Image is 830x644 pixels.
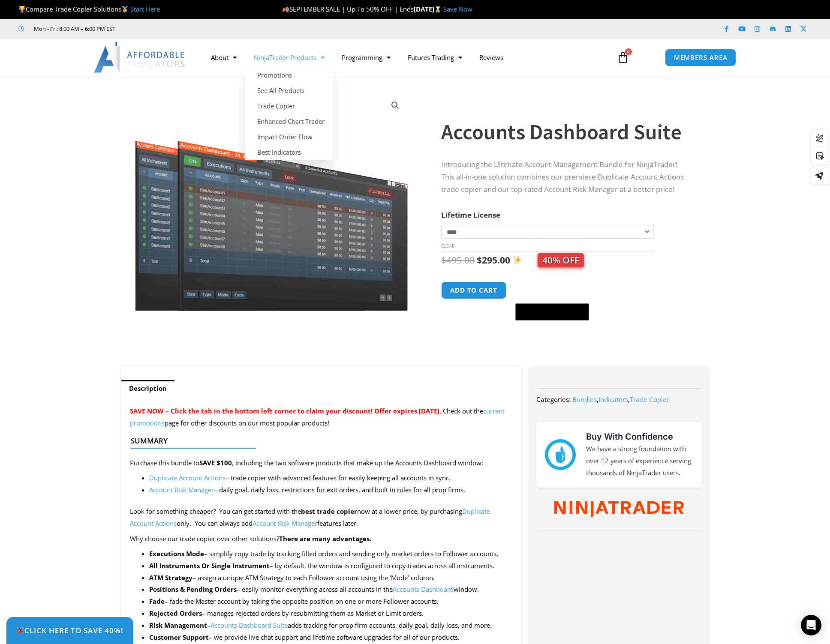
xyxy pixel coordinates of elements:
a: Bundles [572,395,597,404]
a: Start Here [130,5,160,13]
p: Why choose our trade copier over other solutions? [130,533,513,545]
li: – by default, the window is configured to copy trades across all instruments. [149,560,513,572]
a: 0 [604,45,642,70]
a: NinjaTrader Products [245,48,333,67]
p: Introducing the Ultimate Account Management Bundle for NinjaTrader! This all-in-one solution comb... [441,159,692,196]
li: – simplify copy trade by tracking filled orders and sending only market orders to Follower accounts. [149,548,513,560]
a: Enhanced Chart Trader [245,114,333,129]
p: We have a strong foundation with over 12 years of experience serving thousands of NinjaTrader users. [586,443,693,479]
a: 🎉Click Here to save 40%! [6,617,133,644]
a: Account Risk Manager [253,519,317,527]
a: Programming [333,48,399,67]
a: Impact Order Flow [245,129,333,144]
img: 🍂 [283,6,289,12]
b: ATM Strategy [149,573,192,582]
a: Indicators [598,395,628,404]
bdi: 295.00 [477,254,510,266]
button: Buy with GPay [515,303,589,321]
div: Open Intercom Messenger [801,615,821,635]
span: 40% OFF [538,253,584,267]
img: NinjaTrader Wordmark color RGB | Affordable Indicators – NinjaTrader [554,501,683,518]
b: Rejected Orders [149,609,202,617]
a: About [202,48,245,67]
h1: Accounts Dashboard Suite [441,117,692,147]
p: Purchase this bundle to , including the two software products that make up the Accounts Dashboard... [130,457,513,469]
a: View full-screen image gallery [388,98,403,113]
h4: Summary [131,437,505,445]
a: Account Risk Manager [149,485,214,494]
li: – easily monitor everything across all accounts in the window. [149,584,513,596]
strong: All Instruments Or Single Instrument [149,561,270,570]
span: Mon - Fri: 8:00 AM – 6:00 PM EST [32,24,115,34]
img: 🎉 [17,627,24,634]
bdi: 495.00 [441,254,475,266]
a: See All Products [245,83,333,98]
span: SAVE NOW – Click the tab in the bottom left corner to claim your discount! Offer expires [DATE]. [130,407,441,415]
p: Look for something cheaper? You can get started with the now at a lower price, by purchasing only... [130,506,513,530]
li: – manages rejected orders by resubmitting them as Market or Limit orders. [149,608,513,620]
a: Description [121,380,174,397]
img: mark thumbs good 43913 | Affordable Indicators – NinjaTrader [545,439,576,470]
span: Categories: [536,395,571,404]
img: LogoAI | Affordable Indicators – NinjaTrader [94,42,186,73]
span: SEPTEMBER SALE | Up To 50% OFF | Ends [282,5,414,13]
span: $ [477,254,482,266]
img: 🏆 [19,6,25,12]
a: Trade Copier [630,395,669,404]
label: Lifetime License [441,210,500,220]
a: Clear options [441,243,454,249]
a: MEMBERS AREA [665,49,737,66]
p: Check out the page for other discounts on our most popular products! [130,405,513,429]
span: $ [441,254,446,266]
a: Futures Trading [399,48,471,67]
iframe: Customer reviews powered by Trustpilot [127,24,256,33]
strong: Positions & Pending Orders [149,585,237,593]
li: – trade copier with advanced features for easily keeping all accounts in sync. [149,472,513,484]
span: Compare Trade Copier Solutions [18,5,160,13]
span: 0 [625,48,632,55]
iframe: PayPal Message 1 [441,326,692,333]
a: Trade Copier [245,98,333,114]
strong: SAVE $100 [199,458,232,467]
li: – fade the Master account by taking the opposite position on one or more Follower accounts. [149,596,513,608]
strong: [DATE] [414,5,443,13]
a: Duplicate Account Actions [149,473,226,482]
iframe: Secure express checkout frame [514,280,591,301]
span: , , [572,395,669,404]
img: ⌛ [435,6,441,12]
strong: Executions Mode [149,549,204,558]
a: Reviews [471,48,512,67]
a: Accounts Dashboard [393,585,454,593]
img: 🥇 [122,6,128,12]
a: Save Now [443,5,472,13]
h3: Buy With Confidence [586,430,693,443]
button: Add to cart [441,282,506,299]
li: – daily goal, daily loss, restrictions for exit orders, and built in rules for all prop firms. [149,484,513,496]
span: Click Here to save 40%! [16,627,123,634]
span: MEMBERS AREA [674,54,728,61]
strong: Fade [149,597,165,605]
strong: There are many advantages. [279,534,371,543]
a: Promotions [245,67,333,83]
nav: Menu [202,48,607,67]
li: – assign a unique ATM Strategy to each Follower account using the ‘Mode’ column. [149,572,513,584]
a: Best Indicators [245,144,333,160]
strong: best trade copier [301,507,357,515]
ul: NinjaTrader Products [245,67,333,160]
img: ✨ [513,255,522,264]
